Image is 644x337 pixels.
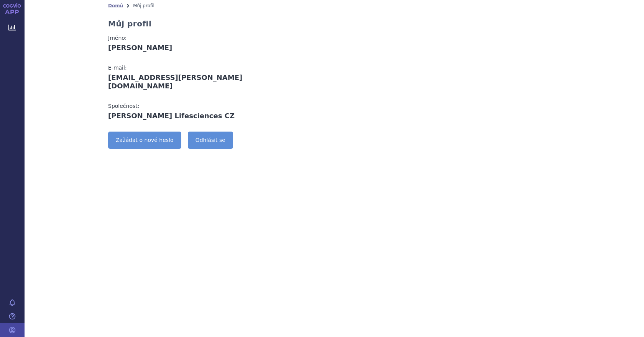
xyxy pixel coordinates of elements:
div: Jméno: [108,34,289,42]
a: Zažádat o nové heslo [108,132,181,149]
h2: Můj profil [108,19,151,28]
div: Společnost: [108,102,289,110]
a: Domů [108,3,123,8]
a: Odhlásit se [188,132,233,149]
div: [PERSON_NAME] [108,44,289,52]
div: E-mail: [108,63,289,72]
div: [PERSON_NAME] Lifesciences CZ [108,112,289,120]
div: [EMAIL_ADDRESS][PERSON_NAME][DOMAIN_NAME] [108,73,289,90]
